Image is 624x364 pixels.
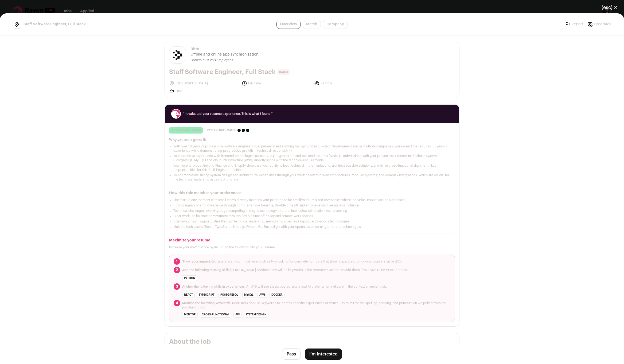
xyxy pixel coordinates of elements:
[233,312,241,318] li: API
[174,258,180,265] span: 1
[323,20,348,29] a: Company
[169,138,455,142] h2: Why you are a great fit
[244,312,268,318] li: system design
[242,81,311,86] li: Full time
[182,285,245,288] span: Anchor the following skills in experiences
[173,173,451,182] li: You demonstrate strong system design and architectural capabilities through your work on event-dr...
[305,349,342,360] button: I'm Interested
[219,292,240,298] li: PostgreSQL
[13,20,21,29] img: fb02bf126c14052132a8d0e97567fa10189a7c3babfda48d58d7be9db6dec018.jpg
[173,219,451,224] li: Extensive growth opportunities through technical leadership, mentorship roles, and exposure to va...
[169,190,455,196] h2: How this role matches your preferences
[182,292,195,298] li: React
[303,20,321,29] a: Match
[24,22,86,27] span: Staff Software Engineer, Full Stack
[190,46,259,52] span: Ditto
[169,238,455,243] h2: Maximize your resume
[173,203,451,208] li: Strong signals of employee value through comprehensive benefits, flexible time off, and emphasis ...
[169,81,239,86] li: [GEOGRAPHIC_DATA]
[169,46,186,64] img: fb02bf126c14052132a8d0e97567fa10189a7c3babfda48d58d7be9db6dec018.jpg
[182,268,230,272] span: Add the following missing skills.
[182,268,408,272] span: [PERSON_NAME] predicts they will be keywords in the recruiter's search, so add them if you have r...
[174,283,180,290] span: 3
[173,225,451,229] li: Multiple tech stacks (React, TypeScript, Node.js, Python, Go, Rust) align with your openness to l...
[173,209,451,213] li: Technical challenges involving edge computing and sync technology offer the intellectual stimulat...
[565,22,583,27] a: Report
[197,292,216,298] li: TypeScript
[595,2,624,13] button: Close modal
[169,127,203,134] div: great resume match
[282,349,301,360] button: Pass
[182,302,231,305] span: Mention the following keywords
[174,267,180,273] span: 2
[204,58,233,62] span: 101-250 Employees
[182,301,450,310] span: . Recruiters also use keywords to identify specific experiences or values. Try to mirror the spel...
[371,285,387,288] i: recent job.
[169,88,239,93] li: Lead
[182,275,197,281] li: Python
[169,68,275,76] h1: Staff Software Engineer, Full Stack
[182,259,403,264] span: Recruiters scan your most recent job or two looking for concrete numbers that show impact (e.g., ...
[182,312,198,318] li: mentor
[169,338,455,346] h2: About the job
[182,260,211,263] span: Show your impact.
[190,58,203,62] li: Growth
[169,245,455,249] p: Increase your match score by including the following into your resume
[173,163,451,172] li: Your recent roles at Beyond Finance and Shopify showcase your ability to lead technical implement...
[173,214,451,218] li: Clear work-life balance commitment through flexible time off policy and remote work options
[173,198,451,202] li: The startup environment with small teams directly matches your preference for small/medium sized ...
[173,144,451,153] li: With over 10 years of professional software engineering experience and a strong background in ful...
[587,22,611,27] a: Feedback
[200,312,231,318] li: cross-functional
[182,284,387,289] span: . An ATS will see these, but recruiters and AI prefer when skills are in the context of a
[183,112,451,116] span: “I evaluated your resume experience. This is what I found.”
[203,58,233,62] li: /
[207,128,236,133] span: Preferences match
[242,292,255,298] li: MySQL
[278,69,290,75] span: [DATE]
[190,52,259,57] span: Offline and online app synchronization.
[276,20,301,29] a: Overview
[258,292,267,298] li: AWS
[314,81,384,86] li: Remote
[270,292,284,298] li: Docker
[173,154,451,162] li: Your extensive experience with frontend technologies (React, Vue.js, TypeScript) and backend syst...
[174,300,180,306] span: 4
